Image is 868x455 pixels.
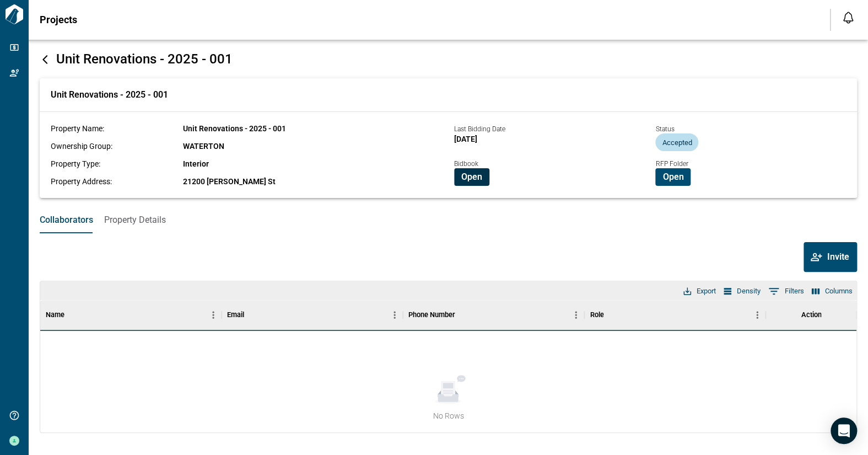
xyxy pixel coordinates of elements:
button: Sort [64,307,80,323]
span: Invite [827,251,849,263]
div: Role [590,299,603,330]
div: Name [46,299,64,330]
span: 21200 [PERSON_NAME] St [183,177,276,186]
button: Sort [603,307,619,323]
button: Invite [804,242,857,272]
span: Property Name: [51,124,104,133]
span: [DATE] [454,135,477,143]
span: Unit Renovations - 2025 - 001 [183,124,286,133]
div: Role [584,299,765,330]
span: No Rows [433,410,463,421]
div: Email [222,299,403,330]
span: Open [461,172,482,183]
a: Open [655,171,691,181]
button: Open notification feed [839,9,857,26]
span: Unit Renovations - 2025 - 001 [56,51,233,67]
span: Property Type: [51,159,100,168]
button: Export [681,284,719,298]
button: Density [721,284,763,298]
button: Select columns [809,284,855,298]
button: Sort [244,307,260,323]
div: Action [801,299,821,330]
div: Name [40,299,222,330]
button: Sort [455,307,471,323]
span: Accepted [655,138,698,147]
div: base tabs [29,207,868,233]
span: Property Details [104,215,166,226]
span: Interior [183,159,209,168]
span: Projects [40,14,77,25]
button: Menu [205,307,222,323]
span: Collaborators [40,215,93,226]
button: Open [454,168,489,186]
span: Ownership Group: [51,142,112,151]
span: Unit Renovations - 2025 - 001 [51,89,168,100]
span: Last Bidding Date [454,125,505,133]
button: Show filters [765,282,807,300]
div: Action [765,299,856,330]
div: Open Intercom Messenger [831,417,857,444]
div: Phone Number [403,299,584,330]
span: WATERTON [183,142,224,151]
div: Email [227,299,244,330]
button: Open [655,168,691,186]
span: Status [655,125,674,133]
span: Open [662,172,683,183]
a: Open [454,171,489,181]
span: Property Address: [51,177,112,186]
button: Menu [568,307,584,323]
button: Menu [749,307,765,323]
div: Phone Number [408,299,455,330]
span: RFP Folder [655,160,688,168]
button: Menu [386,307,403,323]
span: Bidbook [454,160,478,168]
